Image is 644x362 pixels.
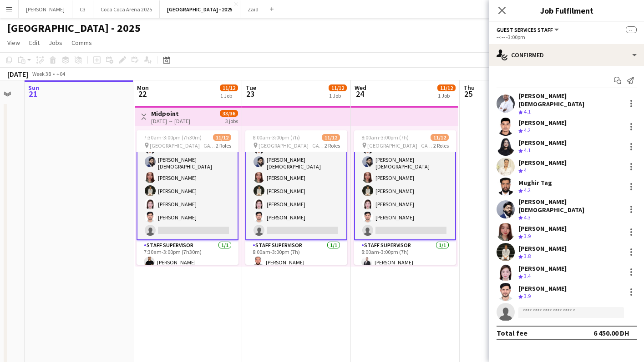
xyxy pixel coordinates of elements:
[240,0,266,18] button: Zaid
[354,70,456,240] app-card-role: [PERSON_NAME]Mughir Tag[PERSON_NAME][DEMOGRAPHIC_DATA][PERSON_NAME][PERSON_NAME][PERSON_NAME][PER...
[518,198,622,214] div: [PERSON_NAME][DEMOGRAPHIC_DATA]
[524,108,531,115] span: 4.1
[49,39,62,47] span: Jobs
[497,34,637,40] div: --:-- -3:00pm
[329,84,347,91] span: 11/12
[497,328,527,337] div: Total fee
[433,142,449,149] span: 2 Roles
[489,5,644,16] h3: Job Fulfilment
[225,117,238,124] div: 3 jobs
[524,273,531,279] span: 3.4
[259,142,325,149] span: [GEOGRAPHIC_DATA] - GATE 7
[220,92,238,99] div: 1 Job
[220,84,238,91] span: 11/12
[71,39,92,47] span: Comms
[137,84,149,92] span: Mon
[463,84,475,92] span: Thu
[245,240,347,271] app-card-role: Staff Supervisor1/18:00am-3:00pm (7h)[PERSON_NAME]
[518,139,567,147] div: [PERSON_NAME]
[253,134,300,141] span: 8:00am-3:00pm (7h)
[245,130,347,265] app-job-card: 8:00am-3:00pm (7h)11/12 [GEOGRAPHIC_DATA] - GATE 72 Roles[PERSON_NAME]Mughir Tag[PERSON_NAME][DEM...
[137,240,238,271] app-card-role: Staff Supervisor1/17:30am-3:00pm (7h30m)[PERSON_NAME]
[244,89,256,99] span: 23
[245,70,347,240] app-card-role: [PERSON_NAME]Mughir Tag[PERSON_NAME][DEMOGRAPHIC_DATA][PERSON_NAME][PERSON_NAME][PERSON_NAME][PER...
[151,109,190,118] h3: Midpoint
[325,142,340,149] span: 2 Roles
[144,134,202,141] span: 7:30am-3:00pm (7h30m)
[524,147,531,154] span: 4.1
[524,214,531,221] span: 4.3
[7,21,141,35] h1: [GEOGRAPHIC_DATA] - 2025
[7,69,28,79] div: [DATE]
[353,89,366,99] span: 24
[361,134,409,141] span: 8:00am-3:00pm (7h)
[246,84,256,92] span: Tue
[322,134,340,141] span: 11/12
[45,37,66,49] a: Jobs
[518,244,567,253] div: [PERSON_NAME]
[626,26,637,33] span: --
[27,89,39,99] span: 21
[56,70,65,77] div: +04
[354,240,456,271] app-card-role: Staff Supervisor1/18:00am-3:00pm (7h)[PERSON_NAME]
[151,118,190,124] div: [DATE] → [DATE]
[93,0,160,18] button: Coca Coca Arena 2025
[437,84,456,91] span: 11/12
[518,159,567,167] div: [PERSON_NAME]
[150,142,216,149] span: [GEOGRAPHIC_DATA] - GATE 7
[137,70,238,240] app-card-role: [PERSON_NAME]Mughir Tag[PERSON_NAME][DEMOGRAPHIC_DATA][PERSON_NAME][PERSON_NAME][PERSON_NAME][PER...
[524,253,531,259] span: 3.8
[7,39,20,47] span: View
[72,0,93,18] button: C3
[431,134,449,141] span: 11/12
[518,224,567,233] div: [PERSON_NAME]
[216,142,231,149] span: 2 Roles
[497,26,560,33] button: Guest Services Staff
[489,44,644,66] div: Confirmed
[355,84,366,92] span: Wed
[19,0,72,18] button: [PERSON_NAME]
[160,0,240,18] button: [GEOGRAPHIC_DATA] - 2025
[28,84,39,92] span: Sun
[136,89,149,99] span: 22
[524,127,531,134] span: 4.2
[25,37,43,49] a: Edit
[518,284,567,293] div: [PERSON_NAME]
[524,167,527,174] span: 4
[30,70,53,77] span: Week 38
[462,89,475,99] span: 25
[524,233,531,239] span: 3.9
[518,264,567,273] div: [PERSON_NAME]
[4,37,24,49] a: View
[367,142,433,149] span: [GEOGRAPHIC_DATA] - GATE 7
[29,39,40,47] span: Edit
[438,92,455,99] div: 1 Job
[593,328,629,337] div: 6 450.00 DH
[213,134,231,141] span: 11/12
[497,26,553,33] span: Guest Services Staff
[329,92,346,99] div: 1 Job
[68,37,96,49] a: Comms
[137,130,238,265] app-job-card: 7:30am-3:00pm (7h30m)11/12 [GEOGRAPHIC_DATA] - GATE 72 Roles[PERSON_NAME]Mughir Tag[PERSON_NAME][...
[354,130,456,265] app-job-card: 8:00am-3:00pm (7h)11/12 [GEOGRAPHIC_DATA] - GATE 72 Roles[PERSON_NAME]Mughir Tag[PERSON_NAME][DEM...
[518,179,552,187] div: Mughir Tag
[524,293,531,299] span: 3.9
[220,110,238,117] span: 33/36
[518,92,622,108] div: [PERSON_NAME][DEMOGRAPHIC_DATA]
[524,187,531,193] span: 4.2
[518,119,567,127] div: [PERSON_NAME]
